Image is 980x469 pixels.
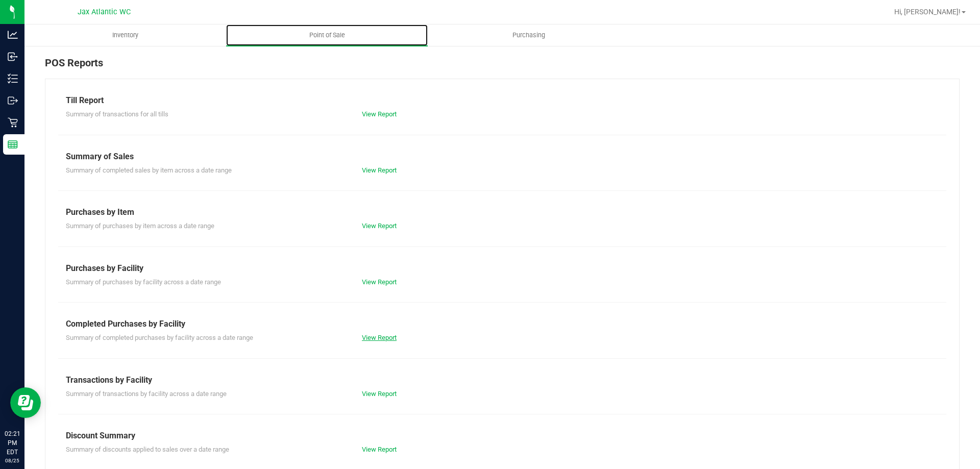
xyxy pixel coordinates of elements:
div: Purchases by Facility [66,262,939,275]
div: Summary of Sales [66,151,939,163]
span: Summary of transactions for all tills [66,110,168,118]
div: Transactions by Facility [66,374,939,386]
a: View Report [362,278,397,286]
a: Inventory [24,24,226,46]
inline-svg: Inbound [8,52,18,62]
p: 02:21 PM EDT [5,429,20,457]
span: Hi, [PERSON_NAME]! [894,8,961,16]
span: Purchasing [499,31,559,40]
a: View Report [362,166,397,174]
div: Till Report [66,94,939,107]
div: Discount Summary [66,430,939,442]
span: Jax Atlantic WC [78,8,131,16]
a: View Report [362,222,397,230]
span: Summary of discounts applied to sales over a date range [66,446,229,453]
a: Point of Sale [226,24,428,46]
inline-svg: Inventory [8,73,18,84]
inline-svg: Retail [8,117,18,128]
a: View Report [362,110,397,118]
span: Point of Sale [296,31,359,40]
iframe: Resource center [10,387,41,418]
inline-svg: Outbound [8,95,18,106]
span: Summary of purchases by facility across a date range [66,278,221,286]
div: POS Reports [45,55,960,79]
span: Summary of purchases by item across a date range [66,222,214,230]
a: View Report [362,390,397,398]
span: Inventory [99,31,152,40]
a: Purchasing [428,24,629,46]
div: Purchases by Item [66,206,939,218]
inline-svg: Reports [8,139,18,150]
div: Completed Purchases by Facility [66,318,939,330]
span: Summary of completed purchases by facility across a date range [66,334,253,341]
a: View Report [362,446,397,453]
span: Summary of completed sales by item across a date range [66,166,232,174]
p: 08/25 [5,457,20,464]
span: Summary of transactions by facility across a date range [66,390,227,398]
a: View Report [362,334,397,341]
inline-svg: Analytics [8,30,18,40]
